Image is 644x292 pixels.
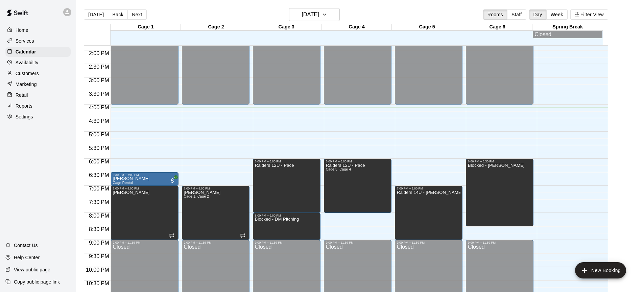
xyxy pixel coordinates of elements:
[16,113,33,120] p: Settings
[87,118,111,124] span: 4:30 PM
[397,187,460,190] div: 7:00 PM – 9:00 PM
[5,36,71,46] a: Services
[182,186,249,240] div: 7:00 PM – 9:00 PM: Daniel Braud
[113,173,176,177] div: 6:30 PM – 7:00 PM
[16,48,36,55] p: Calendar
[87,213,111,219] span: 8:00 PM
[184,187,247,190] div: 7:00 PM – 9:00 PM
[84,267,111,273] span: 10:00 PM
[16,70,39,77] p: Customers
[87,172,111,178] span: 6:30 PM
[468,241,531,244] div: 9:00 PM – 11:59 PM
[289,8,340,21] button: [DATE]
[127,9,146,20] button: Next
[87,105,111,110] span: 4:00 PM
[302,10,319,19] h6: [DATE]
[87,159,111,164] span: 6:00 PM
[184,195,209,198] span: Cage 1, Cage 2
[529,9,547,20] button: Day
[87,64,111,70] span: 2:30 PM
[5,79,71,89] a: Marketing
[108,9,128,20] button: Back
[16,81,37,88] p: Marketing
[240,233,245,238] span: Recurring event
[324,159,391,213] div: 6:00 PM – 8:00 PM: Raiders 12U - Pace
[111,172,178,186] div: 6:30 PM – 7:00 PM: Kristy Davis
[14,254,40,261] p: Help Center
[462,24,532,30] div: Cage 6
[181,24,251,30] div: Cage 2
[16,92,28,98] p: Retail
[87,91,111,97] span: 3:30 PM
[397,241,460,244] div: 9:00 PM – 11:59 PM
[532,24,603,30] div: Spring Break
[169,233,174,238] span: Recurring event
[87,132,111,137] span: 5:00 PM
[87,50,111,56] span: 2:00 PM
[395,186,462,240] div: 7:00 PM – 9:00 PM: Raiders 14U - Harvey
[87,240,111,246] span: 9:00 PM
[253,159,320,213] div: 6:00 PM – 8:00 PM: Raiders 12U - Pace
[570,9,608,20] button: Filter View
[575,262,626,278] button: add
[507,9,526,20] button: Staff
[111,186,178,240] div: 7:00 PM – 9:00 PM: Daniel Braud
[392,24,462,30] div: Cage 5
[184,241,247,244] div: 9:00 PM – 11:59 PM
[253,213,320,240] div: 8:00 PM – 9:00 PM: Blocked - DM Pitching
[326,160,389,163] div: 6:00 PM – 8:00 PM
[468,160,531,163] div: 6:00 PM – 8:30 PM
[14,266,50,273] p: View public page
[255,214,318,217] div: 8:00 PM – 9:00 PM
[87,199,111,205] span: 7:30 PM
[87,145,111,151] span: 5:30 PM
[326,167,351,171] span: Cage 3, Cage 4
[84,9,108,20] button: [DATE]
[16,38,34,44] p: Services
[87,253,111,259] span: 9:30 PM
[5,47,71,57] a: Calendar
[16,59,39,66] p: Availability
[534,31,601,38] div: Closed
[255,160,318,163] div: 6:00 PM – 8:00 PM
[14,278,60,285] p: Copy public page link
[483,9,507,20] button: Rooms
[113,181,133,185] span: Cage Rental
[87,226,111,232] span: 8:30 PM
[326,241,389,244] div: 9:00 PM – 11:59 PM
[546,9,568,20] button: Week
[87,77,111,83] span: 3:00 PM
[111,24,181,30] div: Cage 1
[5,68,71,78] a: Customers
[113,241,176,244] div: 9:00 PM – 11:59 PM
[5,101,71,111] a: Reports
[84,280,111,286] span: 10:30 PM
[169,177,176,184] span: All customers have paid
[16,27,28,33] p: Home
[87,186,111,192] span: 7:00 PM
[251,24,321,30] div: Cage 3
[5,58,71,68] a: Availability
[113,187,176,190] div: 7:00 PM – 9:00 PM
[5,112,71,122] a: Settings
[5,90,71,100] a: Retail
[321,24,392,30] div: Cage 4
[466,159,533,226] div: 6:00 PM – 8:30 PM: Blocked - Rusk
[16,103,32,109] p: Reports
[14,242,38,249] p: Contact Us
[255,241,318,244] div: 9:00 PM – 11:59 PM
[5,25,71,35] a: Home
